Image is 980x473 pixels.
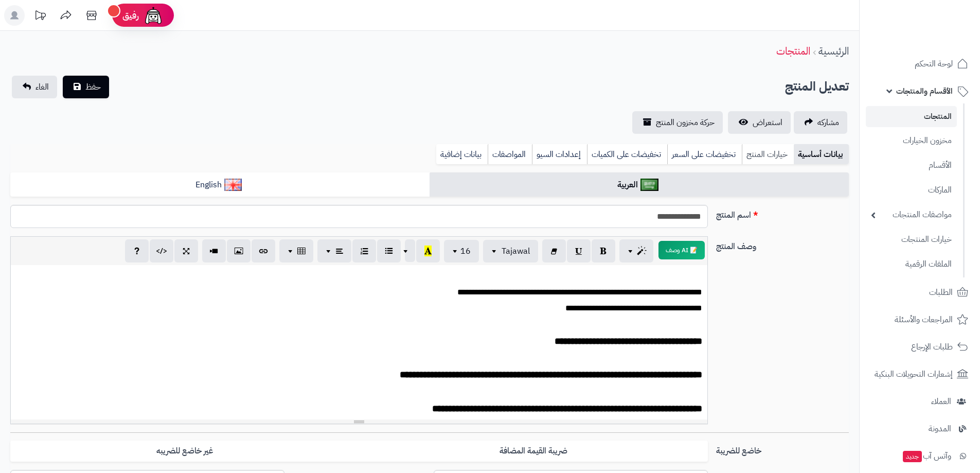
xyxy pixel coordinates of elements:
[712,205,853,221] label: اسم المنتج
[866,51,974,76] a: لوحة التحكم
[776,43,810,59] a: المنتجات
[587,144,667,165] a: تخفيضات على الكميات
[915,57,953,71] span: لوحة التحكم
[818,43,849,59] a: الرئيسية
[667,144,742,165] a: تخفيضات على السعر
[532,144,587,165] a: إعدادات السيو
[931,394,951,409] span: العملاء
[63,76,109,98] button: حفظ
[35,81,49,93] span: الغاء
[929,422,951,436] span: المدونة
[902,449,951,463] span: وآتس آب
[712,236,853,253] label: وصف المنتج
[122,9,139,22] span: رفيق
[728,111,791,134] a: استعراض
[460,245,471,257] span: 16
[488,144,532,165] a: المواصفات
[794,111,847,134] a: مشاركه
[866,179,957,201] a: الماركات
[742,144,794,165] a: خيارات المنتج
[27,5,53,28] a: تحديثات المنصة
[895,312,953,327] span: المراجعات والأسئلة
[910,28,970,49] img: logo-2.png
[632,111,723,134] a: حركة مخزون المنتج
[875,367,953,381] span: إشعارات التحويلات البنكية
[658,241,705,259] button: 📝 AI وصف
[640,179,658,191] img: العربية
[753,116,782,129] span: استعراض
[12,76,57,98] a: الغاء
[224,179,242,191] img: English
[785,76,849,97] h2: تعديل المنتج
[143,5,164,26] img: ai-face.png
[656,116,715,129] span: حركة مخزون المنتج
[866,130,957,152] a: مخزون الخيارات
[794,144,849,165] a: بيانات أساسية
[866,204,957,226] a: مواصفات المنتجات
[10,441,359,462] label: غير خاضع للضريبه
[866,362,974,387] a: إشعارات التحويلات البنكية
[866,389,974,414] a: العملاء
[866,307,974,332] a: المراجعات والأسئلة
[85,81,101,93] span: حفظ
[10,172,430,198] a: English
[866,280,974,305] a: الطلبات
[817,116,839,129] span: مشاركه
[866,253,957,275] a: الملفات الرقمية
[929,285,953,300] span: الطلبات
[866,335,974,359] a: طلبات الإرجاع
[866,416,974,441] a: المدونة
[359,441,708,462] label: ضريبة القيمة المضافة
[436,144,488,165] a: بيانات إضافية
[502,245,530,257] span: Tajawal
[866,106,957,127] a: المنتجات
[903,451,922,462] span: جديد
[444,240,479,262] button: 16
[866,154,957,177] a: الأقسام
[866,229,957,251] a: خيارات المنتجات
[483,240,538,262] button: Tajawal
[430,172,849,198] a: العربية
[911,340,953,354] span: طلبات الإرجاع
[866,444,974,468] a: وآتس آبجديد
[712,441,853,457] label: خاضع للضريبة
[896,84,953,98] span: الأقسام والمنتجات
